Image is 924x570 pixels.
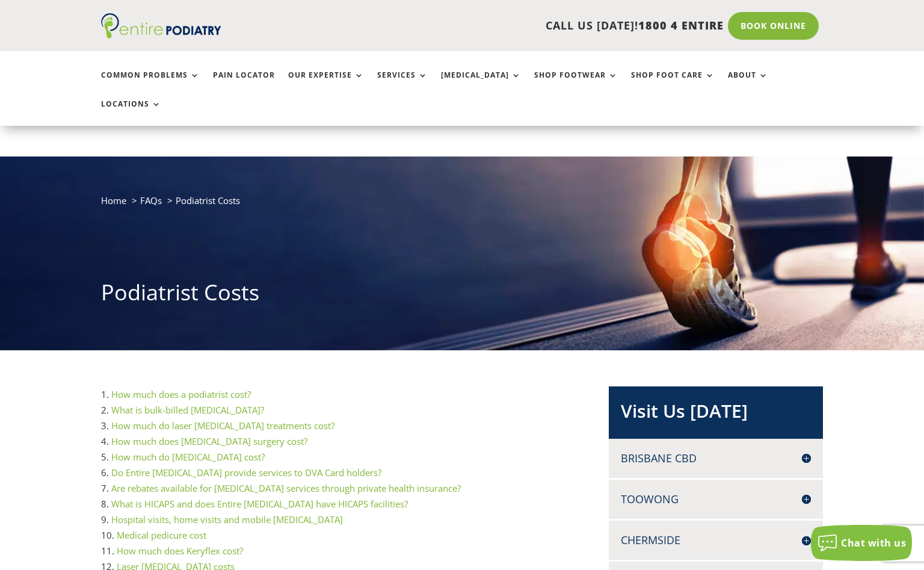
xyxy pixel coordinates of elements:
[117,545,243,557] a: How much does Keryflex cost?
[841,536,906,550] span: Chat with us
[213,71,275,97] a: Pain Locator
[140,194,162,206] a: FAQs
[377,71,428,97] a: Services
[638,18,724,33] span: 1800 4 ENTIRE
[101,277,823,314] h1: Podiatrist Costs
[111,388,251,400] a: How much does a podiatrist cost?
[117,529,206,541] a: Medical pedicure cost
[441,71,521,97] a: [MEDICAL_DATA]
[811,525,912,561] button: Chat with us
[111,435,307,447] a: How much does [MEDICAL_DATA] surgery cost?
[621,492,811,507] h4: Toowong
[621,398,811,430] h2: Visit Us [DATE]
[111,420,334,432] a: How much do laser [MEDICAL_DATA] treatments cost?
[534,71,618,97] a: Shop Footwear
[101,100,161,126] a: Locations
[111,451,265,463] a: How much do [MEDICAL_DATA] cost?
[111,404,264,416] a: What is bulk-billed [MEDICAL_DATA]?
[111,513,343,525] a: Hospital visits, home visits and mobile [MEDICAL_DATA]
[111,482,461,494] a: Are rebates available for [MEDICAL_DATA] services through private health insurance?
[621,451,811,466] h4: Brisbane CBD
[111,466,381,479] a: Do Entire [MEDICAL_DATA] provide services to DVA Card holders?
[728,71,768,97] a: About
[728,12,819,40] a: Book Online
[631,71,715,97] a: Shop Foot Care
[176,194,240,206] span: Podiatrist Costs
[101,193,823,217] nav: breadcrumb
[111,498,408,510] a: What is HICAPS and does Entire [MEDICAL_DATA] have HICAPS facilities?
[101,13,221,39] img: logo (1)
[101,194,126,206] a: Home
[621,533,811,548] h4: Chermside
[101,29,221,41] a: Entire Podiatry
[101,71,200,97] a: Common Problems
[288,71,364,97] a: Our Expertise
[268,18,724,34] p: CALL US [DATE]!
